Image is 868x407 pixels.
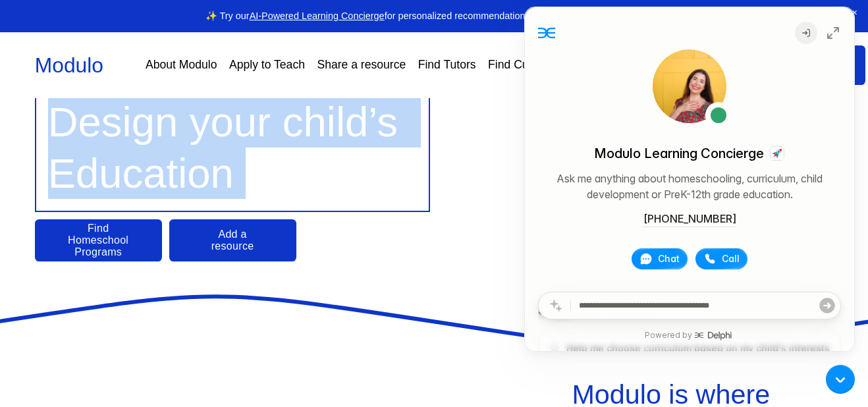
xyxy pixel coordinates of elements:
[246,140,259,153] img: Modulo
[48,99,410,196] span: Design your child’s Education
[146,53,217,76] a: About Modulo
[13,163,316,195] p: Ask me anything about homeschooling, curriculum, child development or PreK-12th grade education.
[118,203,212,220] button: [PHONE_NUMBER]
[229,53,305,76] a: Apply to Teach
[418,53,476,76] a: Find Tutors
[13,20,31,31] a: Delphi
[133,245,155,258] span: Chat
[317,53,406,76] a: Share a resource
[35,219,162,261] a: Find Homeschool Programs
[488,53,570,76] a: Find Curriculum
[244,138,260,154] button: Modulo
[197,245,215,258] span: Call
[250,11,385,21] a: AI-Powered Learning Concierge
[169,219,296,261] a: Add a resource
[69,137,239,155] h1: Modulo Learning Concierge
[128,42,202,116] img: Profile image for Modulo Learning Concierge
[107,241,163,262] button: Chat
[171,241,223,262] button: Call
[120,323,209,333] p: Powered by
[35,53,103,77] a: Modulo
